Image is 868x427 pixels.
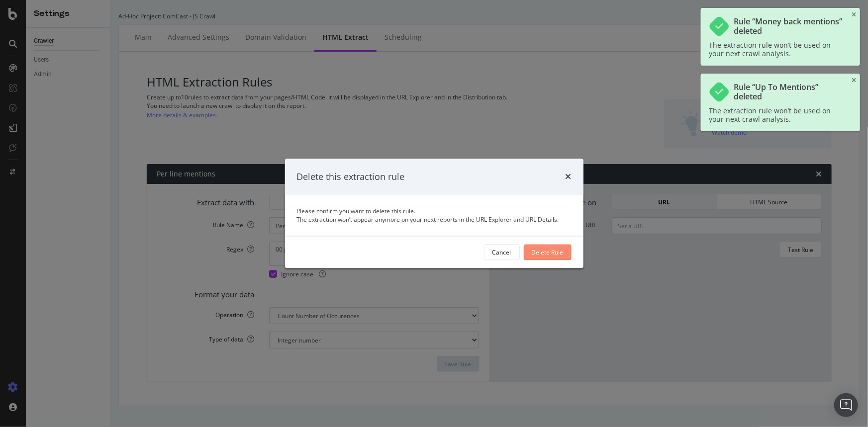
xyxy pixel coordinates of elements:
div: Delete Rule [532,248,564,256]
div: Rule “Up To Mentions” deleted [734,83,842,101]
div: The extraction rule won’t be used on your next crawl analysis. [709,41,842,58]
div: Delete this extraction rule [297,171,405,183]
div: The extraction rule won’t be used on your next crawl analysis. [709,106,842,123]
div: times [566,171,572,183]
div: close toast [852,12,856,18]
div: Open Intercom Messenger [834,393,858,417]
button: Delete Rule [524,245,572,260]
div: close toast [852,78,856,84]
div: Rule “Money back mentions” deleted [734,17,842,36]
button: Cancel [484,245,520,260]
div: Cancel [492,248,511,256]
div: modal [285,159,583,268]
div: Please confirm you want to delete this rule. The extraction won’t appear anymore on your next rep... [297,207,572,224]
